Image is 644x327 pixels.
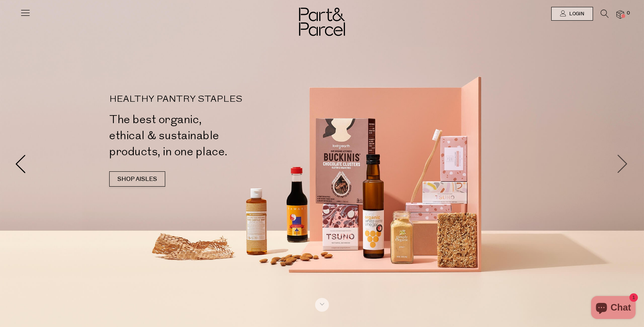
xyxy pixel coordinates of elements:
a: Login [551,7,593,21]
img: Part&Parcel [299,8,345,36]
h2: The best organic, ethical & sustainable products, in one place. [109,112,325,160]
a: SHOP AISLES [109,171,165,187]
inbox-online-store-chat: Shopify online store chat [589,296,638,321]
span: 0 [625,10,632,17]
p: HEALTHY PANTRY STAPLES [109,95,325,104]
a: 0 [616,10,624,18]
span: Login [567,11,584,17]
